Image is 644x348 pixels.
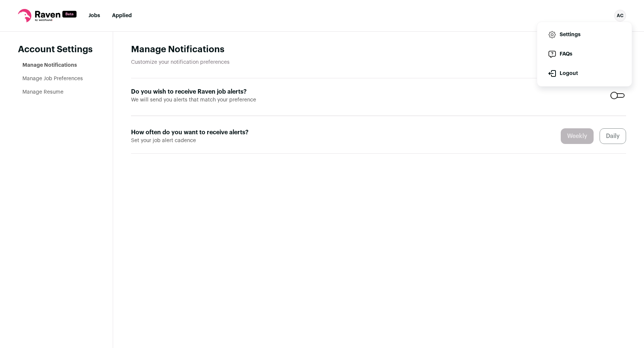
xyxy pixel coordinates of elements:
[131,96,292,104] span: We will send you alerts that match your preference
[112,13,132,18] a: Applied
[131,128,292,137] label: How often do you want to receive alerts?
[543,26,626,44] a: Settings
[543,65,626,82] button: Logout
[131,87,292,96] label: Do you wish to receive Raven job alerts?
[543,45,626,63] a: FAQs
[614,10,626,22] div: AC
[614,10,626,22] button: Open dropdown
[22,90,63,95] a: Manage Resume
[18,44,95,56] header: Account Settings
[22,76,83,81] a: Manage Job Preferences
[131,59,626,66] p: Customize your notification preferences
[131,137,292,144] span: Set your job alert cadence
[88,13,100,18] a: Jobs
[131,44,626,56] h1: Manage Notifications
[22,63,77,68] a: Manage Notifications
